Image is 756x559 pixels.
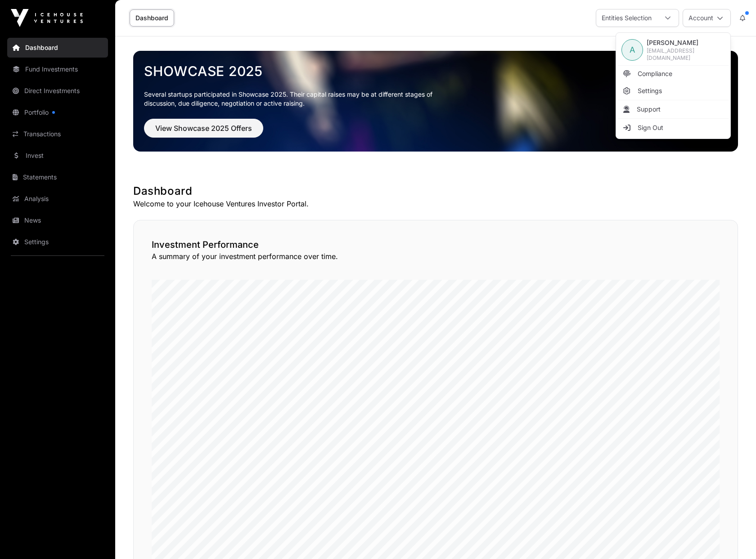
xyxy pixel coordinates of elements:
span: Compliance [638,69,672,78]
p: Several startups participated in Showcase 2025. Their capital raises may be at different stages o... [144,90,446,108]
button: View Showcase 2025 Offers [144,119,263,138]
a: Portfolio [7,103,108,122]
img: Showcase 2025 [133,51,738,152]
h2: Investment Performance [152,238,720,251]
a: Settings [7,232,108,252]
a: Dashboard [7,38,108,58]
a: View Showcase 2025 Offers [144,128,263,137]
p: A summary of your investment performance over time. [152,251,720,262]
iframe: Chat Widget [711,516,756,559]
span: View Showcase 2025 Offers [155,123,252,134]
a: Dashboard [130,9,174,27]
div: Entities Selection [596,9,657,27]
a: Statements [7,167,108,187]
img: Icehouse Ventures Logo [11,9,83,27]
span: A [630,44,635,56]
p: Welcome to your Icehouse Ventures Investor Portal. [133,198,738,209]
span: Settings [638,86,662,95]
li: Support [618,101,729,117]
li: Sign Out [618,120,729,136]
h1: Dashboard [133,184,738,198]
a: Invest [7,146,108,165]
a: Transactions [7,124,108,144]
a: Direct Investments [7,81,108,101]
button: Account [683,9,731,27]
a: Fund Investments [7,59,108,79]
span: Sign Out [638,123,663,132]
a: Showcase 2025 [144,63,727,79]
span: [PERSON_NAME] [647,38,725,47]
span: [EMAIL_ADDRESS][DOMAIN_NAME] [647,47,725,62]
span: Support [637,105,661,114]
a: Analysis [7,189,108,209]
a: Settings [618,83,729,99]
a: Compliance [618,66,729,82]
a: News [7,210,108,230]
